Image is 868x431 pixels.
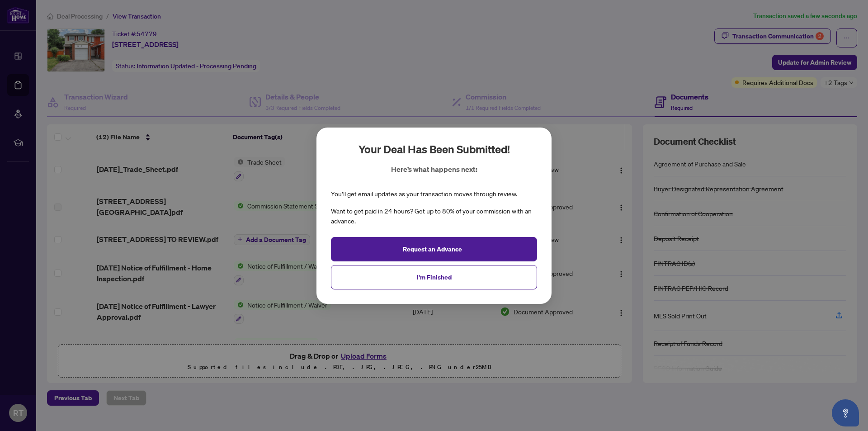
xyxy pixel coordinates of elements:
[331,206,537,226] div: Want to get paid in 24 hours? Get up to 80% of your commission with an advance.
[832,399,859,426] button: Open asap
[331,237,537,261] button: Request an Advance
[331,265,537,289] button: I'm Finished
[359,142,510,156] h2: Your deal has been submitted!
[391,164,477,175] p: Here’s what happens next:
[403,242,462,256] span: Request an Advance
[417,270,452,284] span: I'm Finished
[331,189,517,199] div: You’ll get email updates as your transaction moves through review.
